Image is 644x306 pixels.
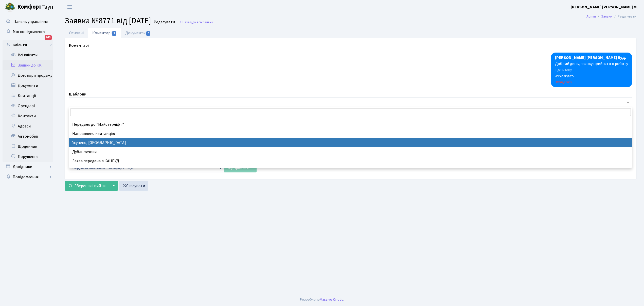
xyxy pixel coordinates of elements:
a: Документи [121,28,155,38]
a: Admin [586,14,596,19]
span: Панель управління [13,19,48,24]
a: Квитанції [3,91,53,101]
a: Автомобілі [3,131,53,141]
a: Щоденник [3,141,53,152]
a: Адреси [3,121,53,131]
span: Таун [17,3,53,11]
span: Зберегти і вийти [74,183,105,189]
button: Зберегти і вийти [65,181,109,191]
li: Усунено, [GEOGRAPHIC_DATA] [69,138,632,147]
nav: breadcrumb [579,11,644,22]
body: Rich Text Area. Press ALT-0 for help. [4,4,559,10]
a: Мої повідомлення913 [3,27,53,37]
label: Коментарі [69,42,89,49]
li: Таку послугу не надаємо [69,166,632,175]
a: Контакти [3,111,53,121]
span: - [72,100,626,105]
a: Клієнти [3,40,53,50]
small: 1 день тому [555,68,572,72]
a: Повідомлення [3,172,53,182]
span: Мої повідомлення [13,29,45,35]
img: logo.png [5,2,15,12]
a: Видалити [555,79,572,85]
a: Панель управління [3,17,53,27]
b: Комфорт [17,3,42,11]
a: Коментарі [88,28,121,38]
li: Направлено квитанцію [69,129,632,138]
a: Порушення [3,152,53,162]
li: Дубль заявки [69,147,632,156]
button: Переключити навігацію [63,3,76,11]
div: Розроблено . [300,297,344,302]
a: Довідники [3,162,53,172]
a: Редагувати [555,73,575,79]
div: [PERSON_NAME] [PERSON_NAME] буд. [555,55,628,61]
a: Заявки до КК [3,60,53,70]
span: Заявки [202,20,213,25]
span: 1 [112,31,116,36]
div: Добрий день, заявку прийнято в роботу [555,61,628,67]
small: Видалити [555,80,572,85]
span: - [69,97,632,107]
a: [PERSON_NAME] [PERSON_NAME] М. [571,4,638,10]
label: Шаблони [69,91,86,97]
span: 0 [146,31,150,36]
a: Всі клієнти [3,50,53,60]
li: Редагувати [612,14,636,19]
a: Заявки [601,14,612,19]
a: Документи [3,80,53,91]
div: 913 [45,35,52,40]
a: Скасувати [119,181,148,191]
a: Назад до всіхЗаявки [179,20,213,25]
a: Договори продажу [3,70,53,80]
span: Заявка №8771 від [DATE] [65,15,151,27]
small: Редагувати [555,74,575,78]
a: Основні [65,28,88,38]
a: Massive Kinetic [320,297,343,302]
li: Заява передана в КАНБУД [69,156,632,166]
a: Орендарі [3,101,53,111]
li: Передано до "Майстерліфт" [69,120,632,129]
b: [PERSON_NAME] [PERSON_NAME] М. [571,4,638,10]
small: Редагувати . [153,20,176,25]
